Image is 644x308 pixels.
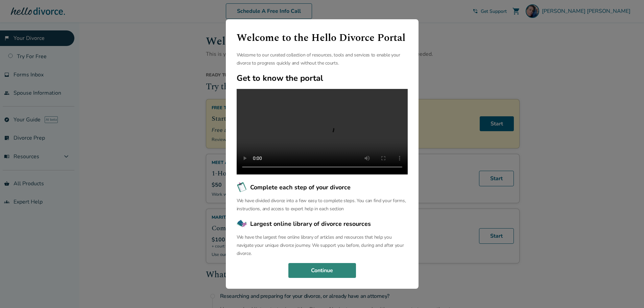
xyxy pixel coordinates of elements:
span: Largest online library of divorce resources [250,219,371,228]
h1: Welcome to the Hello Divorce Portal [237,30,408,46]
h2: Get to know the portal [237,73,408,84]
span: Complete each step of your divorce [250,183,351,192]
img: Largest online library of divorce resources [237,218,247,229]
p: Welcome to our curated collection of resources, tools and services to enable your divorce to prog... [237,51,408,67]
button: Continue [288,263,356,278]
img: Complete each step of your divorce [237,182,247,193]
p: We have the largest free online library of articles and resources that help you navigate your uni... [237,233,408,258]
iframe: Chat Widget [610,276,644,308]
p: We have divided divorce into a few easy to complete steps. You can find your forms, instructions,... [237,197,408,213]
